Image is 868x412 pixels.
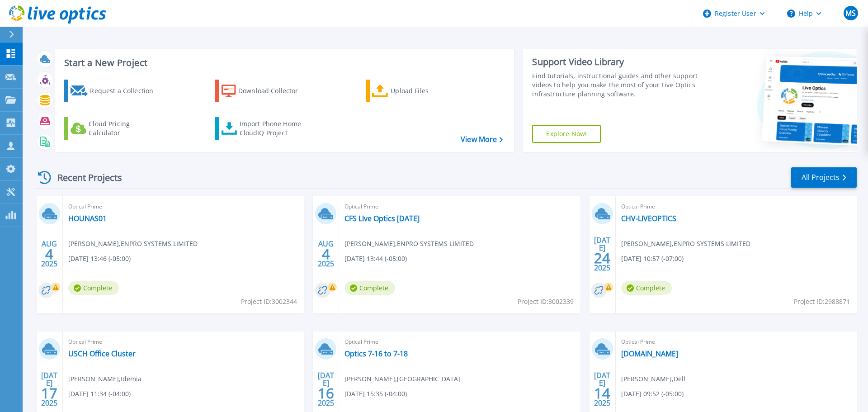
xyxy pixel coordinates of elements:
[621,214,676,223] a: CHV-LIVEOPTICS
[215,80,316,102] a: Download Collector
[621,281,672,295] span: Complete
[317,373,335,406] div: [DATE] 2025
[89,119,161,137] div: Cloud Pricing Calculator
[621,254,684,264] span: [DATE] 10:57 (-07:00)
[68,389,131,399] span: [DATE] 11:34 (-04:00)
[344,337,575,347] span: Optical Prime
[68,281,119,295] span: Complete
[317,237,335,270] div: AUG 2025
[532,56,702,68] div: Support Video Library
[41,389,57,397] span: 17
[344,349,408,358] a: Optics 7-16 to 7-18
[791,167,857,188] a: All Projects
[344,214,420,223] a: CFS LIve Optics [DATE]
[240,119,310,137] div: Import Phone Home CloudIQ Project
[64,117,165,140] a: Cloud Pricing Calculator
[68,214,107,223] a: HOUNAS01
[366,80,467,102] a: Upload Files
[241,297,297,307] span: Project ID: 3002344
[344,202,575,212] span: Optical Prime
[41,237,58,270] div: AUG 2025
[845,9,856,17] span: MS
[621,202,851,212] span: Optical Prime
[64,58,503,68] h3: Start a New Project
[621,374,685,384] span: [PERSON_NAME] , Dell
[621,349,678,358] a: [DOMAIN_NAME]
[532,71,702,99] div: Find tutorials, instructional guides and other support videos to help you make the most of your L...
[90,82,162,100] div: Request a Collection
[344,254,407,264] span: [DATE] 13:44 (-05:00)
[344,389,407,399] span: [DATE] 15:35 (-04:00)
[322,250,330,258] span: 4
[794,297,850,307] span: Project ID: 2988871
[594,237,611,270] div: [DATE] 2025
[594,254,610,262] span: 24
[344,239,474,249] span: [PERSON_NAME] , ENPRO SYSTEMS LIMITED
[68,374,142,384] span: [PERSON_NAME] , Idemia
[532,125,601,143] a: Explore Now!
[594,389,610,397] span: 14
[344,281,395,295] span: Complete
[391,82,463,100] div: Upload Files
[35,166,134,189] div: Recent Projects
[238,82,311,100] div: Download Collector
[518,297,574,307] span: Project ID: 3002339
[41,373,58,406] div: [DATE] 2025
[461,135,503,144] a: View More
[68,254,131,264] span: [DATE] 13:46 (-05:00)
[64,80,165,102] a: Request a Collection
[68,202,298,212] span: Optical Prime
[621,239,750,249] span: [PERSON_NAME] , ENPRO SYSTEMS LIMITED
[621,337,851,347] span: Optical Prime
[344,374,460,384] span: [PERSON_NAME] , [GEOGRAPHIC_DATA]
[68,349,136,358] a: USCH Office Cluster
[318,389,334,397] span: 16
[68,239,198,249] span: [PERSON_NAME] , ENPRO SYSTEMS LIMITED
[45,250,53,258] span: 4
[68,337,298,347] span: Optical Prime
[594,373,611,406] div: [DATE] 2025
[621,389,684,399] span: [DATE] 09:52 (-05:00)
